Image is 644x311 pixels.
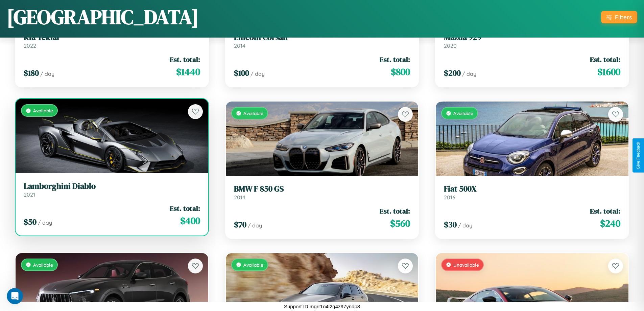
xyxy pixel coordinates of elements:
h3: Lincoln Corsair [234,32,410,42]
span: Unavailable [453,262,479,268]
span: $ 800 [391,65,410,79]
button: Filters [601,11,637,23]
span: $ 240 [600,217,620,230]
span: / day [40,70,54,77]
iframe: Intercom live chat [7,288,23,304]
span: $ 180 [24,67,39,79]
span: 2022 [24,42,36,49]
span: Est. total: [590,54,620,64]
p: Support ID: mgrr1o4l2g4z97yndp8 [284,302,360,311]
span: Available [33,262,53,268]
span: 2014 [234,42,245,49]
span: Available [243,110,263,116]
span: / day [458,222,472,229]
a: Mazda 9292020 [444,32,620,49]
span: / day [462,70,476,77]
h1: [GEOGRAPHIC_DATA] [7,3,199,31]
h3: Fiat 500X [444,184,620,194]
span: $ 100 [234,67,249,79]
span: $ 30 [444,219,457,230]
a: Fiat 500X2016 [444,184,620,201]
span: / day [38,219,52,226]
span: Est. total: [590,206,620,216]
a: Lamborghini Diablo2021 [24,181,200,198]
span: / day [248,222,262,229]
span: 2016 [444,194,455,201]
span: 2021 [24,191,35,198]
span: $ 200 [444,67,461,79]
h3: Mazda 929 [444,32,620,42]
span: $ 50 [24,216,37,227]
span: $ 560 [390,217,410,230]
span: $ 400 [180,214,200,227]
a: Kia Tekiar2022 [24,32,200,49]
span: Est. total: [170,54,200,64]
span: $ 1600 [597,65,620,79]
span: Available [243,262,263,268]
span: $ 70 [234,219,246,230]
span: Available [453,110,473,116]
span: / day [251,70,265,77]
h3: Kia Tekiar [24,32,200,42]
span: 2020 [444,42,457,49]
div: Filters [615,14,632,21]
div: Give Feedback [636,142,641,169]
a: Lincoln Corsair2014 [234,32,410,49]
h3: BMW F 850 GS [234,184,410,194]
h3: Lamborghini Diablo [24,181,200,191]
span: 2014 [234,194,245,201]
span: Est. total: [380,54,410,64]
span: $ 1440 [176,65,200,79]
a: BMW F 850 GS2014 [234,184,410,201]
span: Est. total: [170,203,200,213]
span: Available [33,108,53,113]
span: Est. total: [380,206,410,216]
